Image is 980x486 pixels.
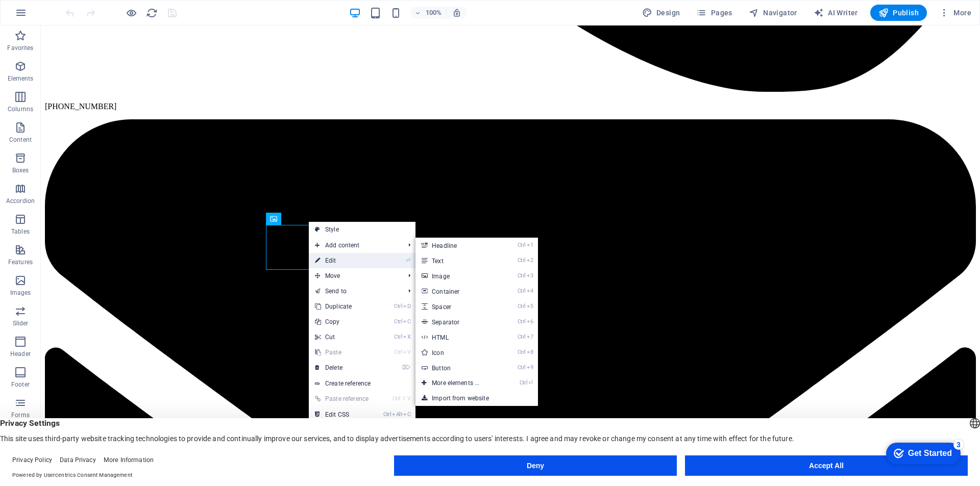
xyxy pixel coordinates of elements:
[415,238,500,253] a: Ctrl1Headline
[9,136,32,144] p: Content
[309,376,415,391] a: Create reference
[527,349,533,355] i: 8
[309,391,377,406] a: Ctrl⇧VPaste reference
[415,391,538,406] a: Import from website
[309,253,377,268] a: ⏎Edit
[13,319,29,327] p: Slider
[518,242,526,248] i: Ctrl
[394,349,402,355] i: Ctrl
[6,197,35,205] p: Accordion
[309,238,400,253] span: Add content
[402,395,406,402] i: ⇧
[520,379,528,386] i: Ctrl
[527,272,533,279] i: 3
[518,257,526,264] i: Ctrl
[518,318,526,325] i: Ctrl
[7,44,33,52] p: Favorites
[309,314,377,329] a: CtrlCCopy
[403,411,410,418] i: C
[8,258,33,266] p: Features
[527,257,533,264] i: 2
[10,289,31,297] p: Images
[518,272,526,279] i: Ctrl
[527,303,533,310] i: 5
[394,334,402,340] i: Ctrl
[10,350,31,358] p: Header
[392,411,402,418] i: Alt
[518,349,526,355] i: Ctrl
[309,284,400,299] a: Send to
[403,349,410,355] i: V
[415,314,500,329] a: Ctrl6Separator
[415,268,500,284] a: Ctrl3Image
[11,411,30,419] p: Forms
[402,364,410,371] i: ⌦
[518,288,526,294] i: Ctrl
[8,105,33,113] p: Columns
[394,303,402,310] i: Ctrl
[415,375,500,391] a: Ctrl⏎More elements ...
[309,407,377,422] a: CtrlAltCEdit CSS
[518,334,526,340] i: Ctrl
[415,284,500,299] a: Ctrl4Container
[527,242,533,248] i: 1
[527,364,533,371] i: 9
[309,360,377,375] a: ⌦Delete
[309,299,377,314] a: CtrlDDuplicate
[383,411,391,418] i: Ctrl
[11,227,30,236] p: Tables
[12,166,29,174] p: Boxes
[415,329,500,345] a: Ctrl7HTML
[415,360,500,375] a: Ctrl9Button
[406,257,410,264] i: ⏎
[518,364,526,371] i: Ctrl
[939,8,971,18] span: More
[309,268,400,284] span: Move
[415,253,500,268] a: Ctrl2Text
[527,318,533,325] i: 6
[11,380,30,389] p: Footer
[415,345,500,360] a: Ctrl8Icon
[394,318,402,325] i: Ctrl
[527,288,533,294] i: 4
[527,334,533,340] i: 7
[407,395,410,402] i: V
[528,379,533,386] i: ⏎
[309,222,415,237] a: Style
[41,25,980,470] iframe: To enrich screen reader interactions, please activate Accessibility in Grammarly extension settings
[415,299,500,314] a: Ctrl5Spacer
[878,438,965,468] iframe: To enrich screen reader interactions, please activate Accessibility in Grammarly extension settings
[518,303,526,310] i: Ctrl
[309,345,377,360] a: CtrlVPaste
[309,329,377,345] a: CtrlXCut
[8,74,34,83] p: Elements
[403,318,410,325] i: C
[393,395,401,402] i: Ctrl
[403,334,410,340] i: X
[935,5,975,21] button: More
[403,303,410,310] i: D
